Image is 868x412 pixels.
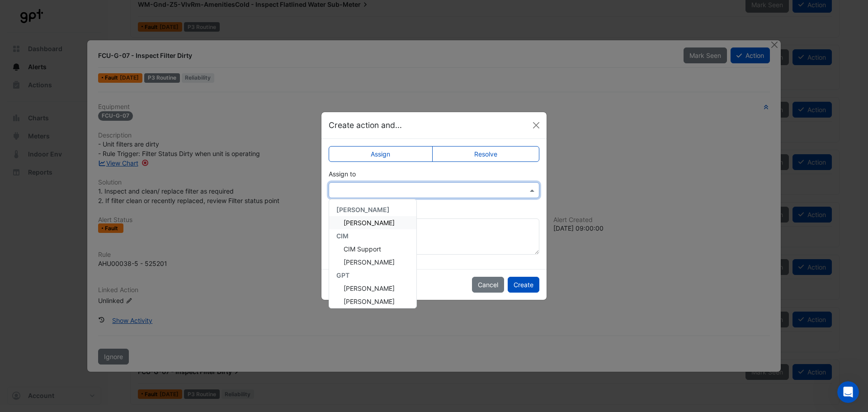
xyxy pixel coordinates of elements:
span: CIM Support [344,245,381,253]
span: [PERSON_NAME] [344,219,395,227]
iframe: Intercom live chat [837,381,859,403]
span: [PERSON_NAME] [344,284,395,292]
button: Cancel [472,277,504,293]
button: Create [508,277,539,293]
span: [PERSON_NAME] [344,298,395,305]
label: Resolve [432,146,540,162]
h5: Create action and... [329,119,402,131]
span: [PERSON_NAME] [344,258,395,266]
button: Close [529,118,543,132]
span: CIM [336,232,349,240]
span: GPT [336,271,349,279]
span: [PERSON_NAME] [336,206,390,213]
label: Assign [329,146,433,162]
label: Assign to [329,169,356,179]
ng-dropdown-panel: Options list [329,199,417,308]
